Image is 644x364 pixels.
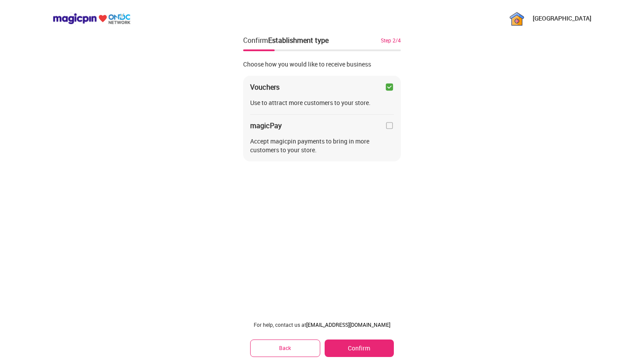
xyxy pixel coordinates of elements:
div: Use to attract more customers to your store. [250,98,394,107]
div: Confirm [243,35,329,45]
div: Accept magicpin payments to bring in more customers to your store. [250,137,394,154]
img: qjzIF4Q9uIV_UZyUp7o3Y9ktAypLUjqbG7njx3r2mz_xrM4S24Nz4h4D6PhKY18zq2GFzXxwxSph1rQD9exnAkjh_I70 [508,10,526,27]
div: Choose how you would like to receive business [243,60,401,69]
img: checkbox_green.749048da.svg [385,83,394,91]
img: home-delivery-unchecked-checkbox-icon.f10e6f61.svg [385,121,394,130]
div: magicPay [250,121,282,130]
div: For help, contact us at [250,321,394,328]
a: [EMAIL_ADDRESS][DOMAIN_NAME] [306,321,390,328]
div: Establishment type [268,35,329,45]
div: Step 2/4 [381,36,401,44]
button: Back [250,339,320,357]
p: [GEOGRAPHIC_DATA] [533,14,591,23]
img: ondc-logo-new-small.8a59708e.svg [53,13,131,24]
div: Vouchers [250,83,280,91]
button: Confirm [325,339,394,357]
